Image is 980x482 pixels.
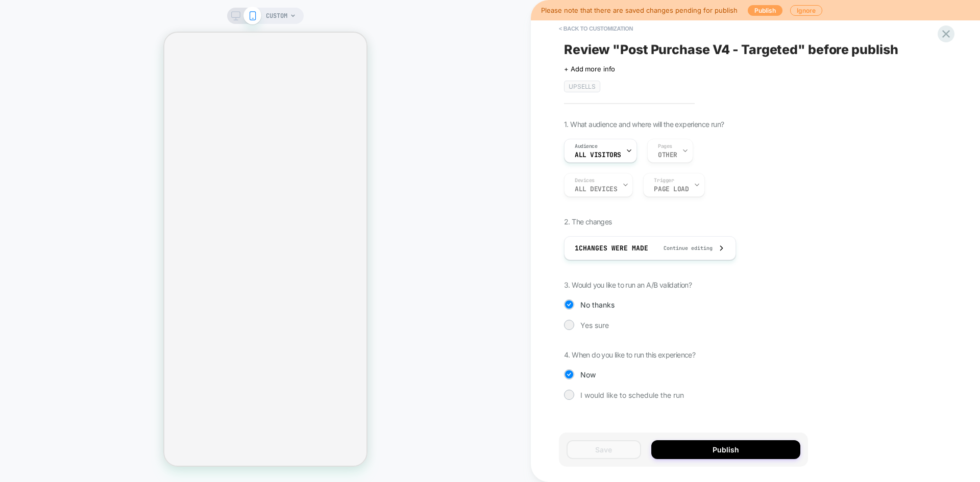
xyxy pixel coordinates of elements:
[564,120,724,129] span: 1. What audience and where will the experience run?
[580,370,596,379] span: Now
[580,300,615,309] span: No thanks
[580,391,684,399] span: I would like to schedule the run
[564,81,600,92] span: Upsells
[580,321,609,329] span: Yes sure
[564,42,898,57] span: Review " Post Purchase V4 - Targeted " before publish
[564,65,615,73] span: + Add more info
[266,8,287,24] span: CUSTOM
[748,5,782,16] button: Publish
[790,5,822,16] button: Ignore
[575,143,598,150] span: Audience
[554,20,638,37] button: < Back to customization
[567,440,641,459] button: Save
[564,350,695,359] span: 4. When do you like to run this experience?
[651,440,800,459] button: Publish
[575,151,621,159] span: All Visitors
[575,244,648,252] span: 1 Changes were made
[564,217,612,226] span: 2. The changes
[564,281,692,289] span: 3. Would you like to run an A/B validation?
[653,245,713,251] span: Continue editing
